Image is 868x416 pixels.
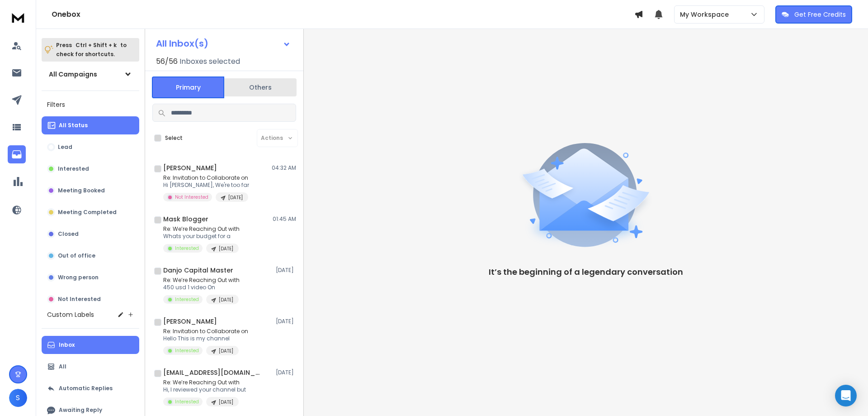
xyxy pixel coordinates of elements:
[56,41,127,59] p: Press to check for shortcuts.
[228,194,243,201] p: [DATE]
[42,379,139,397] button: Automatic Replies
[179,56,240,67] h3: Inboxes selected
[219,399,233,406] p: [DATE]
[489,266,683,278] p: It’s the beginning of a legendary conversation
[163,215,208,224] h1: Mask Blogger
[58,143,72,151] p: Lead
[163,386,246,393] p: Hi, I reviewed your channel but
[58,230,79,238] p: Closed
[42,336,139,354] button: Inbox
[156,39,208,48] h1: All Inbox(s)
[59,122,88,129] p: All Status
[163,233,240,240] p: Whats your budget for a
[219,245,233,252] p: [DATE]
[58,187,105,194] p: Meeting Booked
[224,77,297,97] button: Others
[59,363,66,370] p: All
[175,398,199,405] p: Interested
[42,247,139,265] button: Out of office
[276,267,296,274] p: [DATE]
[9,389,27,407] button: S
[42,290,139,308] button: Not Interested
[775,5,852,24] button: Get Free Credits
[52,9,634,20] h1: Onebox
[58,252,95,259] p: Out of office
[163,368,263,377] h1: [EMAIL_ADDRESS][DOMAIN_NAME]
[272,164,296,172] p: 04:32 AM
[49,70,97,79] h1: All Campaigns
[42,116,139,134] button: All Status
[276,318,296,325] p: [DATE]
[175,245,199,252] p: Interested
[276,369,296,376] p: [DATE]
[42,268,139,287] button: Wrong person
[163,277,240,284] p: Re: We’re Reaching Out with
[794,10,846,19] p: Get Free Credits
[42,98,139,111] h3: Filters
[58,274,99,281] p: Wrong person
[59,341,75,349] p: Inbox
[42,182,139,200] button: Meeting Booked
[74,40,118,50] span: Ctrl + Shift + k
[163,225,240,233] p: Re: We’re Reaching Out with
[156,56,178,67] span: 56 / 56
[42,138,139,156] button: Lead
[42,225,139,243] button: Closed
[163,335,248,342] p: Hello This is my channel
[163,163,217,172] h1: [PERSON_NAME]
[680,10,732,19] p: My Workspace
[273,215,296,223] p: 01:45 AM
[219,296,233,303] p: [DATE]
[163,182,249,189] p: Hi [PERSON_NAME], We're too far
[175,194,208,201] p: Not Interested
[149,34,298,53] button: All Inbox(s)
[47,310,94,319] h3: Custom Labels
[163,379,246,386] p: Re: We’re Reaching Out with
[42,358,139,376] button: All
[42,203,139,221] button: Meeting Completed
[152,77,224,98] button: Primary
[165,134,183,142] label: Select
[59,406,102,414] p: Awaiting Reply
[9,9,27,26] img: logo
[163,284,240,291] p: 450 usd 1 video On
[163,266,233,275] h1: Danjo Capital Master
[163,174,249,182] p: Re: Invitation to Collaborate on
[58,165,89,172] p: Interested
[58,209,117,216] p: Meeting Completed
[59,385,113,392] p: Automatic Replies
[58,296,101,303] p: Not Interested
[42,160,139,178] button: Interested
[163,328,248,335] p: Re: Invitation to Collaborate on
[42,65,139,83] button: All Campaigns
[219,348,233,354] p: [DATE]
[175,347,199,354] p: Interested
[163,317,217,326] h1: [PERSON_NAME]
[175,296,199,303] p: Interested
[835,385,857,406] div: Open Intercom Messenger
